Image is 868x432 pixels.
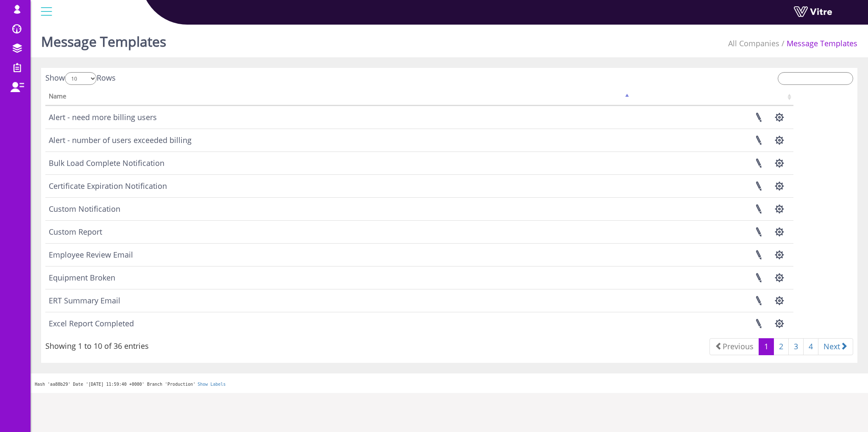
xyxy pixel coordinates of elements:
a: Next [818,338,853,355]
a: 2 [773,338,789,355]
td: Bulk Load Complete Notification [45,151,631,174]
li: All Companies [728,38,779,49]
a: Show Labels [198,382,225,387]
a: 3 [788,338,804,355]
td: ERT Summary Email [45,289,631,312]
td: Equipment Broken [45,266,631,289]
td: Alert - number of users exceeded billing [45,129,631,151]
td: Custom Notification [45,197,631,220]
a: Previous [709,338,759,355]
a: 1 [759,338,774,355]
select: ShowRows [65,72,97,85]
th: Name: activate to sort column descending [45,90,631,106]
td: Custom Report [45,220,631,243]
th: : activate to sort column ascending [631,90,793,106]
label: Show Rows [45,72,116,85]
a: 4 [803,338,818,355]
td: Alert - need more billing users [45,106,631,129]
div: Showing 1 to 10 of 36 entries [45,337,149,352]
td: Excel Report Completed [45,312,631,335]
li: Message Templates [779,38,857,49]
td: Employee Review Email [45,243,631,266]
h1: Message Templates [41,21,166,57]
span: Hash 'aa88b29' Date '[DATE] 11:59:40 +0000' Branch 'Production' [35,382,195,387]
td: Certificate Expiration Notification [45,174,631,197]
